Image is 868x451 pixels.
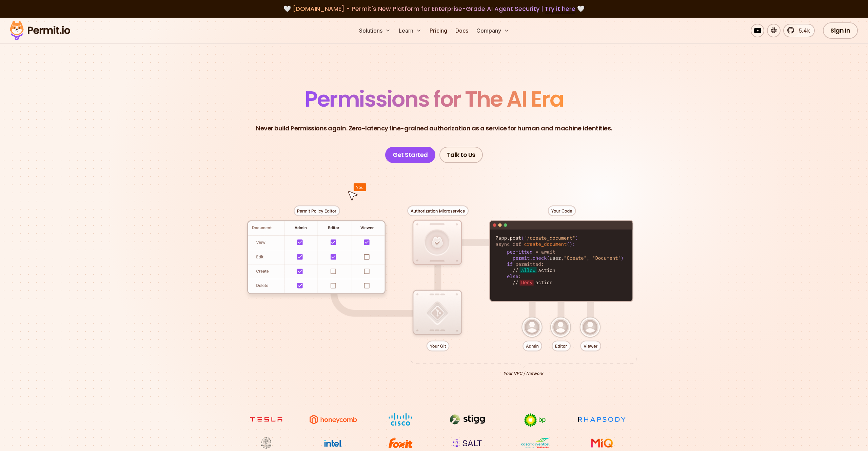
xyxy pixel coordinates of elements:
img: Honeycomb [308,413,359,426]
img: Foxit [375,437,426,450]
img: Intel [308,437,359,450]
a: Sign In [823,22,858,39]
button: Company [474,24,512,37]
span: 5.4k [795,26,810,35]
img: Cisco [375,413,426,426]
a: Pricing [427,24,450,37]
a: Try it here [545,4,575,13]
img: bp [509,413,560,427]
p: Never build Permissions again. Zero-latency fine-grained authorization as a service for human and... [256,124,612,133]
img: salt [442,437,493,450]
img: Maricopa County Recorder\'s Office [241,437,292,450]
a: Docs [453,24,471,37]
a: Get Started [385,147,435,163]
img: tesla [241,413,292,426]
img: Rhapsody Health [576,413,627,426]
div: 🤍 🤍 [16,4,852,14]
button: Learn [396,24,424,37]
img: Permit logo [7,19,73,42]
button: Solutions [356,24,393,37]
img: Stigg [442,413,493,426]
img: MIQ [579,437,625,449]
img: Casa dos Ventos [509,437,560,450]
a: 5.4k [783,24,815,37]
span: Permissions for The AI Era [305,84,563,114]
a: Talk to Us [439,147,483,163]
span: [DOMAIN_NAME] - Permit's New Platform for Enterprise-Grade AI Agent Security | [293,4,575,13]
